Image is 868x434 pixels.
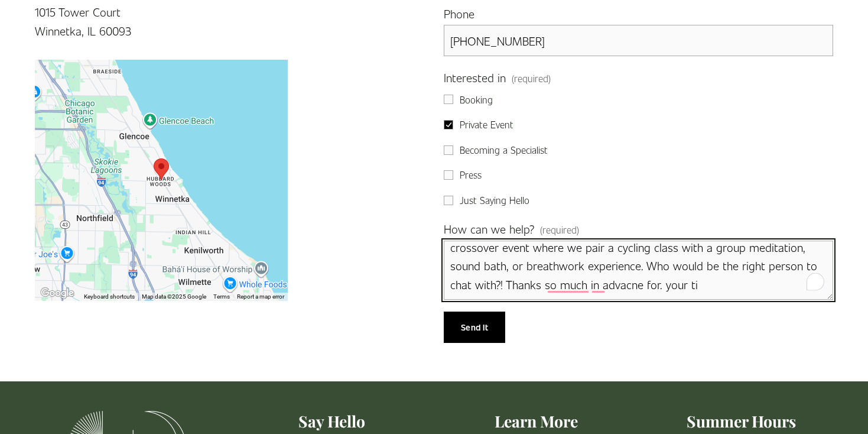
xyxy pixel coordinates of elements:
span: (required) [512,71,551,86]
h4: Learn More [444,410,629,432]
span: Map data ©2025 Google [142,293,206,300]
span: Phone [444,4,474,22]
a: 1015 Tower CourtWinnetka, IL 60093 [35,4,131,37]
button: Send ItSend It [444,312,505,343]
span: (required) [540,222,579,238]
input: Just Saying Hello [444,196,453,205]
h4: Summer Hours [649,410,833,432]
input: Booking [444,95,453,104]
h4: Say Hello [239,410,424,432]
input: Becoming a Specialist [444,145,453,155]
a: Terms [213,293,230,300]
input: Private Event [444,120,453,129]
span: Interested in [444,68,506,86]
textarea: To enrich screen reader interactions, please activate Accessibility in Grammarly extension settings [444,241,833,300]
span: Becoming a Specialist [460,142,548,158]
img: Google [38,286,77,301]
div: Sole + Luna Wellness 1015 Tower Court Winnetka, IL, 60093, United States [154,158,169,180]
span: Press [460,167,482,183]
button: Keyboard shortcuts [84,293,135,301]
a: Report a map error [237,293,284,300]
span: Send It [461,322,488,333]
input: Press [444,170,453,180]
a: Open this area in Google Maps (opens a new window) [38,286,77,301]
span: Booking [460,92,493,108]
span: How can we help? [444,219,534,238]
span: Private Event [460,117,513,132]
span: Just Saying Hello [460,193,529,208]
